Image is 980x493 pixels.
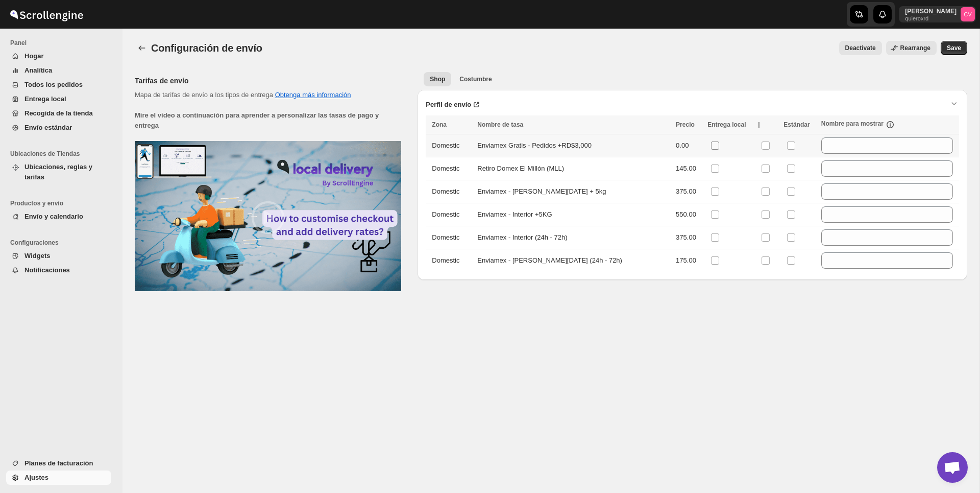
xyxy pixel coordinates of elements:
span: Estándar [783,121,810,128]
td: 0.00 [673,134,707,157]
button: Hogar [6,49,111,63]
td: Domestic [426,134,474,157]
h2: Tarifas de envío [135,76,401,86]
span: Nombre para mostrar [821,120,953,130]
td: 145.00 [673,157,707,180]
span: Configuración de envío [151,42,262,54]
span: Ubicaciones de Tiendas [10,150,115,158]
td: 375.00 [673,180,707,203]
button: Todos los pedidos [6,78,111,92]
button: User menu [899,6,976,22]
td: Enviamex - Interior +5KG [474,203,673,226]
span: Save [947,44,961,52]
span: Nombre de tasa [477,121,523,128]
span: Deactivate [845,44,876,52]
button: Rearrange [886,41,937,55]
span: Cesar Villanueva [961,7,975,21]
td: Domestic [426,180,474,203]
span: Configuraciones [10,239,115,247]
button: Planes de facturación [6,456,111,471]
span: Ubicaciones, reglas y tarifas [24,163,92,181]
td: Domestic [426,157,474,180]
img: customizeCheckout.png [135,141,401,291]
button: Ubicaciones, reglas y tarifas [6,160,111,184]
span: Notificaciones [24,266,70,274]
td: Enviamex - [PERSON_NAME][DATE] (24h - 72h) [474,249,673,272]
button: Deactivate [839,41,882,55]
p: [PERSON_NAME] [905,7,957,15]
td: Enviamex Gratis - Pedidos +RD$3,000 [474,134,673,157]
span: Analítica [24,66,52,74]
td: Domestic [426,249,474,272]
span: Planes de facturación [24,459,93,467]
td: 550.00 [673,203,707,226]
div: Open chat [937,452,968,483]
text: CV [964,11,972,17]
td: 175.00 [673,249,707,272]
button: Save [941,41,967,55]
span: Ajustes [24,474,48,481]
span: Entrega local [24,95,66,103]
span: Rearrange [900,44,930,52]
span: Precio [676,121,695,128]
td: Domestic [426,226,474,249]
b: Perfil de envío [426,101,471,108]
span: Hogar [24,52,44,60]
span: Todos los pedidos [24,81,83,88]
span: | [758,121,759,128]
span: Envío estándar [24,124,72,131]
span: Recogida de la tienda [24,109,93,117]
span: Mapa de tarifas de envío a los tipos de entrega [135,91,351,99]
button: Ajustes [6,471,111,485]
button: Notificaciones [6,263,111,277]
td: Domestic [426,203,474,226]
td: Enviamex - [PERSON_NAME][DATE] + 5kg [474,180,673,203]
td: Retiro Domex El Millón (MLL) [474,157,673,180]
span: Envío y calendario [24,213,83,220]
button: Widgets [6,249,111,263]
span: Entrega local [707,121,746,128]
b: Mire el video a continuación para aprender a personalizar las tasas de pago y entrega [135,111,379,129]
img: ScrollEngine [8,2,85,27]
td: 375.00 [673,226,707,249]
span: Costumbre [459,75,492,83]
span: Productos y envío [10,199,115,207]
span: Panel [10,39,115,47]
button: Analítica [6,63,111,78]
button: Envío y calendario [6,209,111,224]
span: Widgets [24,252,50,260]
span: Shop [430,75,445,83]
button: Obtenga más información [275,91,351,99]
td: Enviamex - Interior (24h - 72h) [474,226,673,249]
button: back [135,41,149,55]
p: quieroxrd [905,15,957,21]
span: Zona [432,121,447,128]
